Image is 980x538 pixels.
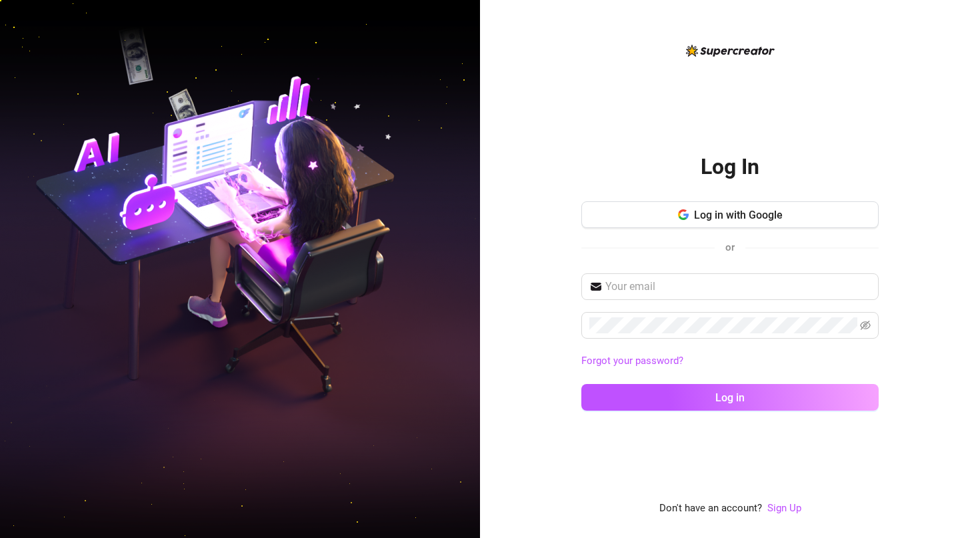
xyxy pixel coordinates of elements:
span: eye-invisible [860,320,871,331]
a: Sign Up [767,502,801,514]
span: Log in with Google [694,209,783,221]
h2: Log In [701,153,759,181]
a: Forgot your password? [581,353,879,369]
img: logo-BBDzfeDw.svg [686,45,775,57]
a: Forgot your password? [581,355,683,367]
button: Log in with Google [581,201,879,228]
span: or [725,241,735,253]
button: Log in [581,384,879,411]
input: Your email [605,279,871,295]
a: Sign Up [767,501,801,517]
span: Log in [715,391,745,404]
span: Don't have an account? [659,501,762,517]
